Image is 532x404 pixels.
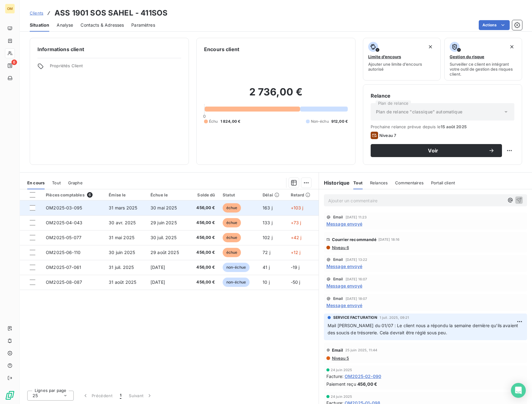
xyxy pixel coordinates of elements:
[395,180,424,185] span: Commentaires
[46,250,81,255] span: OM2025-06-110
[444,38,522,81] button: Gestion du risqueSurveiller ce client en intégrant votre outil de gestion des risques client.
[311,119,329,124] span: Non-échu
[326,263,362,270] span: Message envoyé
[326,302,362,309] span: Message envoyé
[203,114,206,119] span: 0
[131,22,155,28] span: Paramètres
[52,180,61,185] span: Tout
[223,278,250,287] span: non-échue
[291,205,303,210] span: +103 j
[87,192,93,198] span: 6
[291,265,300,270] span: -19 j
[109,250,135,255] span: 30 juin 2025
[479,20,510,30] button: Actions
[57,22,73,28] span: Analyse
[109,265,134,270] span: 31 juil. 2025
[209,119,218,124] span: Échu
[150,220,177,225] span: 29 juin 2025
[263,192,283,197] div: Délai
[125,389,156,402] button: Suivant
[120,393,121,399] span: 1
[371,124,514,129] span: Prochaine relance prévue depuis le
[511,383,526,398] div: Open Intercom Messenger
[291,235,302,240] span: +42 j
[46,265,81,270] span: OM2025-07-061
[371,144,502,157] button: Voir
[331,356,349,361] span: Niveau 5
[223,248,241,257] span: échue
[192,279,215,285] span: 456,00 €
[331,245,349,250] span: Niveau 6
[346,297,367,301] span: [DATE] 18:07
[223,192,255,197] div: Statut
[331,368,352,372] span: 24 juin 2025
[346,215,367,219] span: [DATE] 11:23
[150,265,165,270] span: [DATE]
[376,109,462,115] span: Plan de relance "classique" automatique
[431,180,455,185] span: Portail client
[68,180,83,185] span: Graphe
[346,258,368,261] span: [DATE] 13:22
[263,220,273,225] span: 133 j
[441,124,467,129] span: 15 août 2025
[116,389,125,402] button: 1
[263,205,273,210] span: 163 j
[109,205,137,210] span: 31 mars 2025
[333,258,343,261] span: Email
[46,220,82,225] span: OM2025-04-043
[204,46,239,53] h6: Encours client
[109,279,136,285] span: 31 août 2025
[368,62,435,72] span: Ajouter une limite d’encours autorisé
[46,205,82,210] span: OM2025-03-095
[30,11,43,15] span: Clients
[109,220,136,225] span: 30 avr. 2025
[79,389,116,402] button: Précédent
[109,192,143,197] div: Émise le
[150,279,165,285] span: [DATE]
[263,235,273,240] span: 102 j
[326,221,362,227] span: Message envoyé
[378,148,488,153] span: Voir
[291,192,315,197] div: Retard
[150,235,177,240] span: 30 juil. 2025
[363,38,441,81] button: Limite d’encoursAjouter une limite d’encours autorisé
[220,119,241,124] span: 1 824,00 €
[332,237,377,242] span: Courrier recommandé
[333,277,343,281] span: Email
[150,205,177,210] span: 30 mai 2025
[331,119,348,124] span: 912,00 €
[450,54,484,59] span: Gestion du risque
[192,192,215,197] div: Solde dû
[33,393,38,399] span: 25
[332,348,343,353] span: Email
[371,92,514,99] h6: Relance
[50,63,181,72] span: Propriétés Client
[328,323,520,335] span: Mail [PERSON_NAME] du 01/07 : Le client nous a répondu la semaine dernière qu'ils avaient des sou...
[326,373,343,380] span: Facture :
[81,22,124,28] span: Contacts & Adresses
[5,390,15,400] img: Logo LeanPay
[109,235,134,240] span: 31 mai 2025
[46,235,81,240] span: OM2025-05-077
[223,233,241,242] span: échue
[326,283,362,289] span: Message envoyé
[223,203,241,213] span: échue
[263,250,270,255] span: 72 j
[333,215,343,219] span: Email
[378,238,400,241] span: [DATE] 18:16
[357,381,377,387] span: 456,00 €
[450,62,517,77] span: Surveiller ce client en intégrant votre outil de gestion des risques client.
[192,235,215,241] span: 456,00 €
[380,316,409,319] span: 1 juil. 2025, 09:21
[150,192,185,197] div: Échue le
[223,263,250,272] span: non-échue
[27,180,45,185] span: En cours
[326,381,356,387] span: Paiement reçu
[11,59,17,65] span: 6
[46,192,101,198] div: Pièces comptables
[192,249,215,256] span: 456,00 €
[30,22,49,28] span: Situation
[223,218,241,227] span: échue
[55,7,168,19] h3: ASS 1901 SOS SAHEL - 411SOS
[291,220,301,225] span: +73 j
